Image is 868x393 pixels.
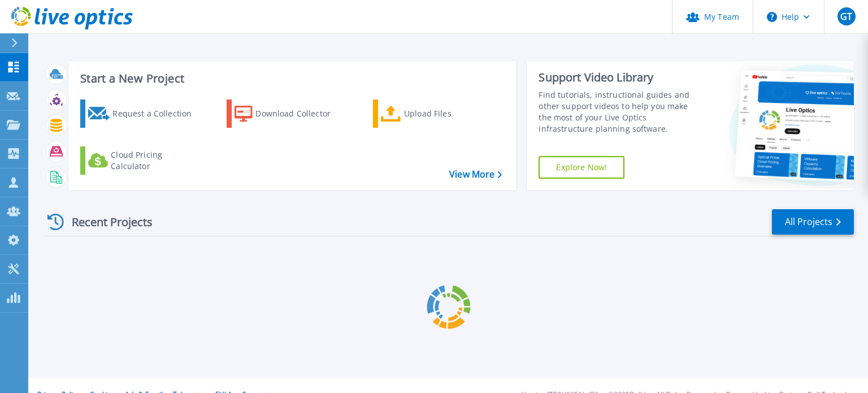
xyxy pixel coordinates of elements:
h3: Start a New Project [80,72,502,85]
div: Recent Projects [44,208,168,236]
div: Download Collector [255,102,346,125]
div: Find tutorials, instructional guides and other support videos to help you make the most of your L... [539,89,702,135]
a: All Projects [772,209,854,235]
a: Cloud Pricing Calculator [80,146,206,175]
div: Upload Files [404,102,494,125]
a: Explore Now! [539,156,624,179]
a: Download Collector [227,100,353,128]
a: Upload Files [373,100,499,128]
a: Request a Collection [80,100,206,128]
span: GT [840,12,852,21]
a: View More [449,169,502,180]
div: Cloud Pricing Calculator [111,149,201,172]
div: Support Video Library [539,70,702,85]
div: Request a Collection [112,102,203,125]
